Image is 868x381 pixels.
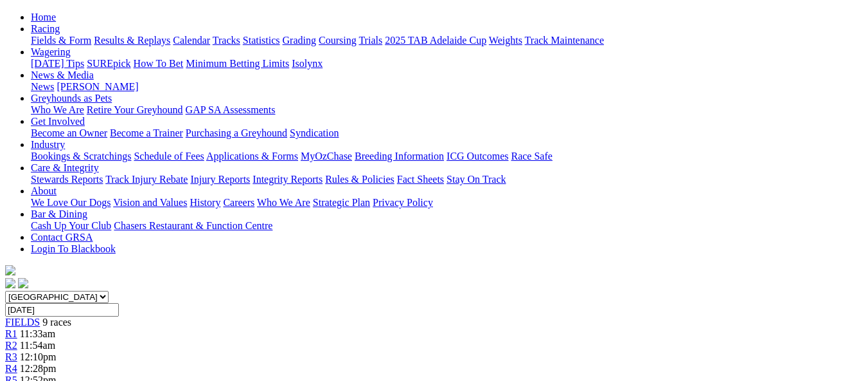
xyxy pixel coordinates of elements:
[31,35,863,46] div: Racing
[20,328,55,339] span: 11:33am
[355,151,444,162] a: Breeding Information
[385,35,486,46] a: 2025 TAB Adelaide Cup
[31,81,54,92] a: News
[223,197,254,208] a: Careers
[283,35,316,46] a: Grading
[190,197,220,208] a: History
[31,104,863,116] div: Greyhounds as Pets
[5,340,17,351] a: R2
[319,35,357,46] a: Coursing
[31,232,93,243] a: Contact GRSA
[5,351,17,362] a: R3
[5,278,15,288] img: facebook.svg
[31,243,116,254] a: Login To Blackbook
[113,197,187,208] a: Vision and Values
[5,328,17,339] a: R1
[31,127,863,139] div: Get Involved
[359,35,382,46] a: Trials
[252,174,323,185] a: Integrity Reports
[31,58,863,70] div: Wagering
[511,151,552,162] a: Race Safe
[292,58,323,69] a: Isolynx
[20,351,57,362] span: 12:10pm
[447,174,506,185] a: Stay On Track
[134,151,204,162] a: Schedule of Fees
[31,220,863,232] div: Bar & Dining
[190,174,250,185] a: Injury Reports
[5,317,40,328] a: FIELDS
[31,116,85,127] a: Get Involved
[31,23,60,34] a: Racing
[105,174,188,185] a: Track Injury Rebate
[31,139,65,150] a: Industry
[31,162,99,173] a: Care & Integrity
[313,197,370,208] a: Strategic Plan
[31,174,103,185] a: Stewards Reports
[5,265,15,275] img: logo-grsa-white.png
[87,104,183,115] a: Retire Your Greyhound
[110,127,183,138] a: Become a Trainer
[243,35,280,46] a: Statistics
[87,58,130,69] a: SUREpick
[31,70,94,80] a: News & Media
[5,363,17,374] a: R4
[134,58,184,69] a: How To Bet
[213,35,240,46] a: Tracks
[31,46,71,57] a: Wagering
[31,197,111,208] a: We Love Our Dogs
[20,340,55,351] span: 11:54am
[206,151,298,162] a: Applications & Forms
[5,303,119,317] input: Select date
[31,174,863,185] div: Care & Integrity
[489,35,522,46] a: Weights
[31,127,107,138] a: Become an Owner
[94,35,170,46] a: Results & Replays
[525,35,604,46] a: Track Maintenance
[31,151,131,162] a: Bookings & Scratchings
[18,278,28,288] img: twitter.svg
[57,81,138,92] a: [PERSON_NAME]
[325,174,394,185] a: Rules & Policies
[31,35,91,46] a: Fields & Form
[31,151,863,162] div: Industry
[31,81,863,93] div: News & Media
[290,127,339,138] a: Syndication
[186,127,287,138] a: Purchasing a Greyhound
[31,12,56,23] a: Home
[173,35,210,46] a: Calendar
[31,104,84,115] a: Who We Are
[31,93,112,104] a: Greyhounds as Pets
[301,151,352,162] a: MyOzChase
[397,174,444,185] a: Fact Sheets
[42,317,71,328] span: 9 races
[186,58,289,69] a: Minimum Betting Limits
[31,220,111,231] a: Cash Up Your Club
[31,209,87,219] a: Bar & Dining
[186,104,276,115] a: GAP SA Assessments
[373,197,433,208] a: Privacy Policy
[31,185,57,196] a: About
[20,363,57,374] span: 12:28pm
[31,58,84,69] a: [DATE] Tips
[447,151,508,162] a: ICG Outcomes
[114,220,272,231] a: Chasers Restaurant & Function Centre
[31,197,863,209] div: About
[257,197,310,208] a: Who We Are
